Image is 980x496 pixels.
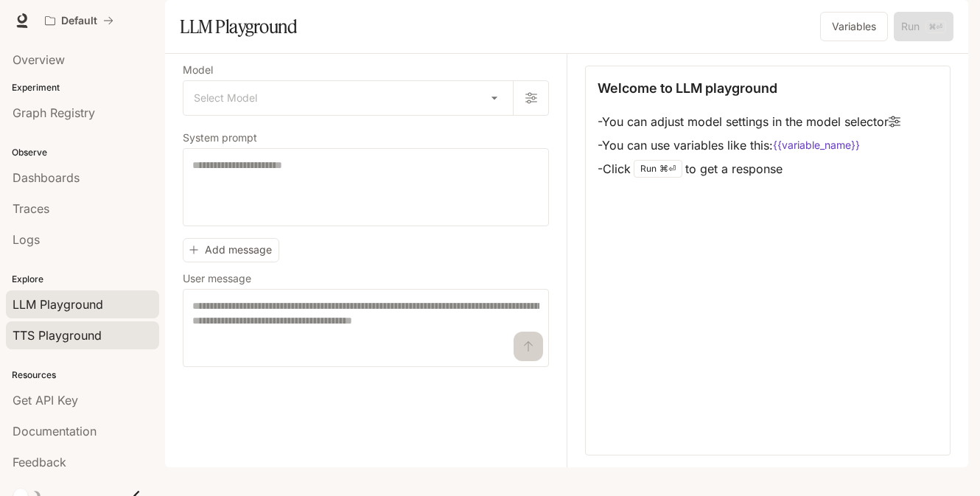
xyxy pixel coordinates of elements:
li: - You can adjust model settings in the model selector [598,110,900,133]
p: ⌘⏎ [659,164,676,173]
button: All workspaces [38,6,120,35]
p: User message [183,273,251,284]
li: - You can use variables like this: [598,133,900,157]
h1: LLM Playground [180,12,297,41]
button: Add message [183,238,279,262]
li: - Click to get a response [598,157,900,181]
code: {{variable_name}} [773,138,860,153]
div: Select Model [183,81,513,115]
button: Variables [820,12,888,41]
p: Model [183,65,213,75]
span: Select Model [194,91,257,105]
div: Run [634,160,682,178]
p: Default [61,15,97,27]
p: Welcome to LLM playground [598,78,777,98]
p: System prompt [183,133,257,143]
